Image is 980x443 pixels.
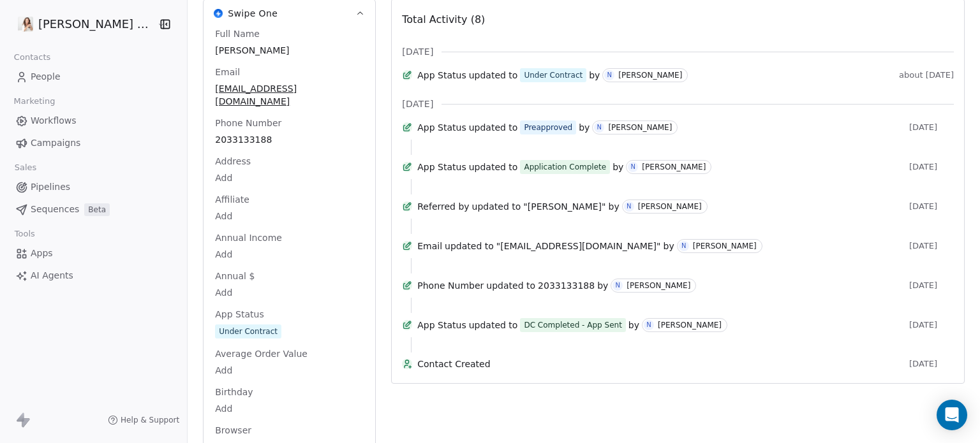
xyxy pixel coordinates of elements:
div: [PERSON_NAME] [608,123,672,132]
span: [DATE] [909,122,954,133]
span: Add [215,171,364,184]
span: Swipe One [228,7,278,20]
span: Add [215,210,364,222]
span: Add [215,248,364,261]
span: by [664,240,674,252]
span: by [612,161,623,173]
span: App Status [417,161,466,173]
span: Annual $ [212,270,257,282]
span: AI Agents [31,269,73,282]
span: Pipelines [31,180,70,194]
img: Swipe One [214,9,223,18]
span: by [589,69,600,82]
span: Contacts [8,48,56,67]
span: by [628,319,639,331]
div: N [646,320,651,330]
span: Referred by [417,200,469,213]
span: by [597,279,608,292]
span: [DATE] [909,162,954,172]
span: by [609,200,620,213]
span: App Status [417,319,466,331]
div: N [681,241,687,251]
div: DC Completed - App Sent [524,319,621,331]
span: Beta [84,203,110,216]
div: [PERSON_NAME] [658,321,722,330]
span: Annual Income [212,231,285,244]
span: Contact Created [417,358,904,370]
span: App Status [417,69,466,82]
span: updated to [472,200,521,213]
a: Workflows [10,110,177,131]
span: Help & Support [121,415,179,425]
div: Open Intercom Messenger [937,400,967,430]
span: Tools [9,224,40,243]
div: [PERSON_NAME] [618,71,682,80]
span: [PERSON_NAME] Lending [38,16,154,33]
div: N [627,201,632,212]
span: [DATE] [909,280,954,291]
span: [DATE] [402,98,433,110]
span: 2033133188 [215,133,364,146]
span: updated to [469,319,518,331]
span: about [DATE] [899,70,954,80]
span: updated to [486,279,535,292]
span: People [31,70,61,84]
span: App Status [417,121,466,134]
span: Sales [9,158,42,177]
span: Apps [31,247,53,260]
span: Add [215,286,364,299]
span: updated to [469,121,518,134]
span: Address [212,155,253,168]
a: Help & Support [108,415,179,425]
img: Nicole%20Paolini.jpeg [18,17,33,32]
span: Sequences [31,203,79,216]
span: App Status [212,308,266,321]
div: [PERSON_NAME] [627,281,690,290]
span: Average Order Value [212,347,310,360]
span: [EMAIL_ADDRESS][DOMAIN_NAME] [215,82,364,108]
div: N [616,280,621,291]
span: [DATE] [402,45,433,58]
span: Affiliate [212,193,252,206]
span: updated to [445,240,494,252]
span: [DATE] [909,359,954,369]
div: [PERSON_NAME] [693,242,757,251]
span: Birthday [212,386,255,398]
span: [DATE] [909,320,954,330]
span: updated to [469,69,518,82]
span: Phone Number [417,279,484,292]
span: Total Activity (8) [402,13,485,25]
span: Campaigns [31,136,80,150]
span: Full Name [212,27,262,40]
span: Marketing [8,92,61,111]
span: Phone Number [212,117,284,129]
a: Campaigns [10,133,177,154]
span: "[EMAIL_ADDRESS][DOMAIN_NAME]" [496,240,661,252]
a: AI Agents [10,265,177,286]
div: Under Contract [219,325,278,338]
div: Under Contract [524,69,583,82]
span: [DATE] [909,241,954,251]
span: "[PERSON_NAME]" [523,200,605,213]
span: Add [215,402,364,415]
div: [PERSON_NAME] [638,202,702,211]
div: N [631,162,636,172]
span: 2033133188 [538,279,595,292]
div: [PERSON_NAME] [642,163,706,171]
div: N [607,70,612,80]
span: Add [215,364,364,377]
button: [PERSON_NAME] Lending [15,13,148,35]
a: Apps [10,243,177,264]
div: Preapproved [524,121,572,134]
span: by [579,121,590,134]
span: Browser [212,424,254,437]
span: updated to [469,161,518,173]
span: Workflows [31,114,77,127]
span: [PERSON_NAME] [215,44,364,57]
div: Application Complete [524,161,606,173]
div: N [597,122,602,133]
a: SequencesBeta [10,199,177,220]
span: Email [212,66,242,78]
span: Email [417,240,442,252]
a: People [10,66,177,87]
